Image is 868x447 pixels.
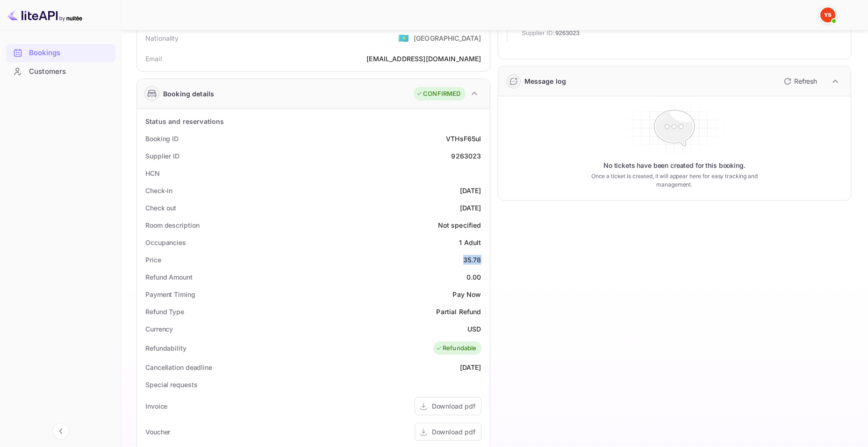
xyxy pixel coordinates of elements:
div: Nationality [145,33,179,43]
div: 1 Adult [459,238,481,247]
div: Supplier ID [145,151,179,161]
div: VTHsF65uI [446,134,481,144]
div: Price [145,255,161,265]
div: USD [467,324,481,334]
div: Bookings [29,48,111,58]
img: LiteAPI logo [7,7,82,22]
div: Bookings [6,44,115,62]
div: Booking details [163,89,214,99]
span: United States [398,29,409,46]
div: Invoice [145,401,167,411]
div: Refundable [436,344,477,353]
img: Yandex Support [820,7,835,22]
div: Voucher [145,427,170,437]
p: Once a ticket is created, it will appear here for easy tracking and management. [580,172,769,189]
button: Collapse navigation [52,423,69,440]
div: Customers [29,66,111,77]
div: CONFIRMED [416,89,460,99]
div: Email [145,54,162,64]
p: No tickets have been created for this booking. [603,161,746,170]
div: Room description [145,220,199,230]
div: Download pdf [432,401,475,411]
div: HCN [145,168,160,178]
div: Currency [145,324,173,334]
div: Partial Refund [436,307,481,317]
p: Refresh [794,76,817,86]
div: [DATE] [460,362,481,372]
div: Pay Now [452,289,481,299]
div: Message log [524,76,567,86]
a: Bookings [6,44,115,61]
div: Not specified [438,220,481,230]
button: Refresh [778,74,821,89]
span: Supplier ID: [522,29,555,38]
a: Customers [6,63,115,80]
div: Refundability [145,343,187,353]
div: Special requests [145,380,197,389]
div: Customers [6,63,115,81]
div: Occupancies [145,238,186,247]
div: Check out [145,203,176,213]
div: Status and reservations [145,116,224,126]
span: 9263023 [555,29,580,38]
div: [DATE] [460,203,481,213]
div: Check-in [145,186,172,195]
div: [DATE] [460,186,481,195]
div: [GEOGRAPHIC_DATA] [414,33,481,43]
div: Refund Amount [145,272,193,282]
div: Refund Type [145,307,184,317]
div: 9263023 [451,151,481,161]
div: Booking ID [145,134,179,144]
div: Payment Timing [145,289,195,299]
div: [EMAIL_ADDRESS][DOMAIN_NAME] [366,54,481,64]
div: 35.78 [463,255,481,265]
div: Download pdf [432,427,475,437]
div: Cancellation deadline [145,362,212,372]
div: 0.00 [466,272,481,282]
